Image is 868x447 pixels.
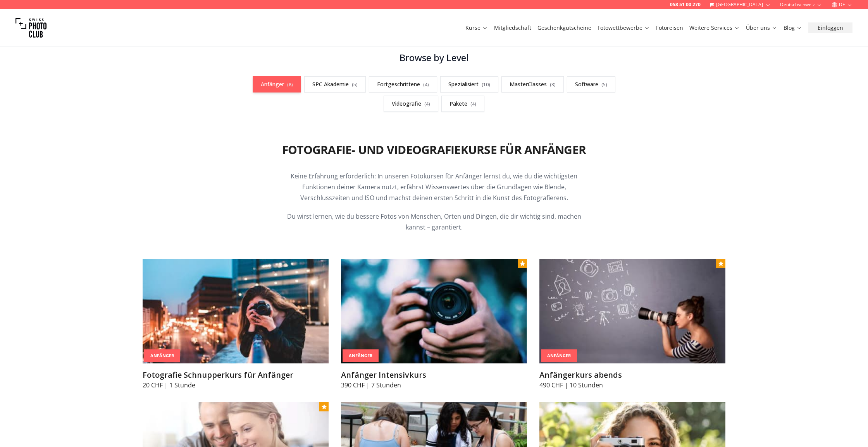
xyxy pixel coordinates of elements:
[369,76,437,92] a: Fortgeschrittene(4)
[653,22,686,33] button: Fotoreisen
[746,24,777,32] a: Über uns
[598,24,650,32] a: Fotowettbewerbe
[441,96,484,112] a: Pakete(4)
[539,370,725,380] h3: Anfängerkurs abends
[501,76,564,92] a: MasterClasses(3)
[423,81,429,88] span: ( 4 )
[352,81,358,88] span: ( 5 )
[808,22,852,33] button: Einloggen
[341,259,527,363] img: Anfänger Intensivkurs
[689,24,740,32] a: Weitere Services
[670,2,701,8] a: 058 51 00 270
[341,259,527,390] a: Anfänger IntensivkursAnfängerAnfänger Intensivkurs390 CHF | 7 Stunden
[285,171,583,203] p: Keine Erfahrung erforderlich: In unseren Fotokursen für Anfänger lernst du, wie du die wichtigste...
[143,259,329,390] a: Fotografie Schnupperkurs für AnfängerAnfängerFotografie Schnupperkurs für Anfänger20 CHF | 1 Stunde
[539,380,725,390] p: 490 CHF | 10 Stunden
[686,22,743,33] button: Weitere Services
[143,259,329,363] img: Fotografie Schnupperkurs für Anfänger
[282,143,586,157] h2: Fotografie- und Videografiekurse für Anfänger
[242,51,626,64] h3: Browse by Level
[462,22,491,33] button: Kurse
[15,12,46,43] img: Swiss photo club
[144,349,180,362] div: Anfänger
[784,24,802,32] a: Blog
[304,76,366,92] a: SPC Akademie(5)
[656,24,683,32] a: Fotoreisen
[494,24,531,32] a: Mitgliedschaft
[534,22,594,33] button: Geschenkgutscheine
[743,22,780,33] button: Über uns
[491,22,534,33] button: Mitgliedschaft
[601,81,607,88] span: ( 5 )
[343,349,379,362] div: Anfänger
[567,76,615,92] a: Software(5)
[424,101,430,107] span: ( 4 )
[539,259,725,363] img: Anfängerkurs abends
[287,81,293,88] span: ( 8 )
[780,22,805,33] button: Blog
[285,211,583,233] p: Du wirst lernen, wie du bessere Fotos von Menschen, Orten und Dingen, die dir wichtig sind, mache...
[482,81,490,88] span: ( 10 )
[440,76,498,92] a: Spezialisiert(10)
[470,101,476,107] span: ( 4 )
[537,24,591,32] a: Geschenkgutscheine
[143,370,329,380] h3: Fotografie Schnupperkurs für Anfänger
[341,370,527,380] h3: Anfänger Intensivkurs
[594,22,653,33] button: Fotowettbewerbe
[143,380,329,390] p: 20 CHF | 1 Stunde
[539,259,725,390] a: Anfängerkurs abendsAnfängerAnfängerkurs abends490 CHF | 10 Stunden
[384,96,438,112] a: Videografie(4)
[253,76,301,92] a: Anfänger(8)
[465,24,488,32] a: Kurse
[341,380,527,390] p: 390 CHF | 7 Stunden
[541,349,577,362] div: Anfänger
[550,81,556,88] span: ( 3 )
